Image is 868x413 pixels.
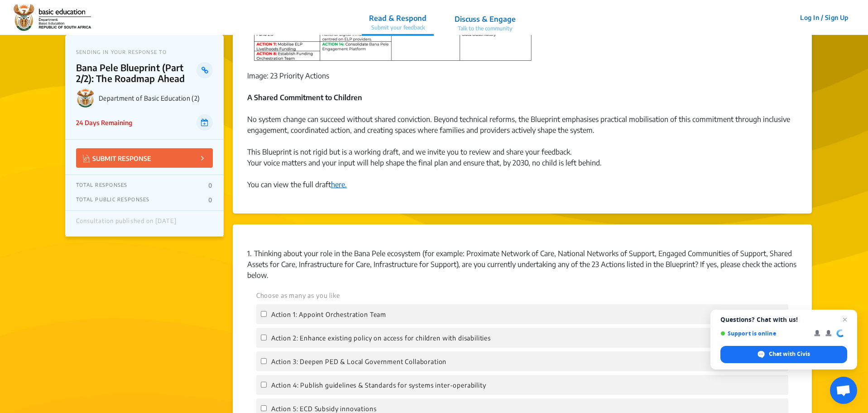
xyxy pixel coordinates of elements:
span: Action 5: ECD Subsidy innovations [271,405,377,413]
p: Talk to the community [455,24,516,33]
p: Thinking about your role in the Bana Pele ecosystem (for example: Proximate Network of Care, Nati... [247,248,797,281]
div: Chat with Civis [720,346,847,363]
div: You can view the full draft [247,168,797,190]
button: Log In / Sign Up [794,10,854,24]
input: Action 4: Publish guidelines & Standards for systems inter-operability [261,382,267,388]
img: Vector.jpg [83,155,90,162]
div: Your voice matters and your input will help shape the final plan and ensure that, by 2030, no chi... [247,157,797,168]
p: SENDING IN YOUR RESPONSE TO [76,49,213,55]
p: Department of Basic Education (2) [99,94,213,102]
strong: A Shared Commitment to Children [247,93,362,102]
span: Action 1: Appoint Orchestration Team [271,311,386,318]
div: Open chat [830,377,857,404]
p: Submit your feedback [369,24,427,32]
span: 1. [247,249,252,258]
button: SUBMIT RESPONSE [76,148,213,168]
figcaption: Image: 23 Priority Actions [247,70,797,81]
p: 0 [208,196,212,204]
span: Close chat [839,314,850,325]
input: Action 1: Appoint Orchestration Team [261,311,267,317]
span: Support is online [720,330,808,337]
p: TOTAL PUBLIC RESPONSES [76,196,150,204]
p: Read & Respond [369,13,427,24]
input: Action 2: Enhance existing policy on access for children with disabilities [261,335,267,340]
span: Action 3: Deepen PED & Local Government Collaboration [271,358,447,365]
img: 2wffpoq67yek4o5dgscb6nza9j7d [14,4,91,31]
label: Choose as many as you like [256,291,340,301]
div: No system change can succeed without shared conviction. Beyond technical reforms, the Blueprint e... [247,114,797,146]
p: Bana Pele Blueprint (Part 2/2): The Roadmap Ahead [76,62,197,84]
p: TOTAL RESPONSES [76,182,128,189]
img: Department of Basic Education (2) logo [76,88,95,107]
p: SUBMIT RESPONSE [83,153,151,163]
p: Discuss & Engage [455,14,516,24]
input: Action 5: ECD Subsidy innovations [261,405,267,411]
span: Action 2: Enhance existing policy on access for children with disabilities [271,334,491,342]
p: 24 Days Remaining [76,118,132,127]
div: This Blueprint is not rigid but is a working draft, and we invite you to review and share your fe... [247,146,797,157]
span: Chat with Civis [769,350,810,358]
div: Consultation published on [DATE] [76,218,177,229]
input: Action 3: Deepen PED & Local Government Collaboration [261,358,267,364]
span: Questions? Chat with us! [720,316,847,323]
a: here. [331,180,347,189]
p: 0 [208,182,212,189]
span: Action 4: Publish guidelines & Standards for systems inter-operability [271,381,486,389]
